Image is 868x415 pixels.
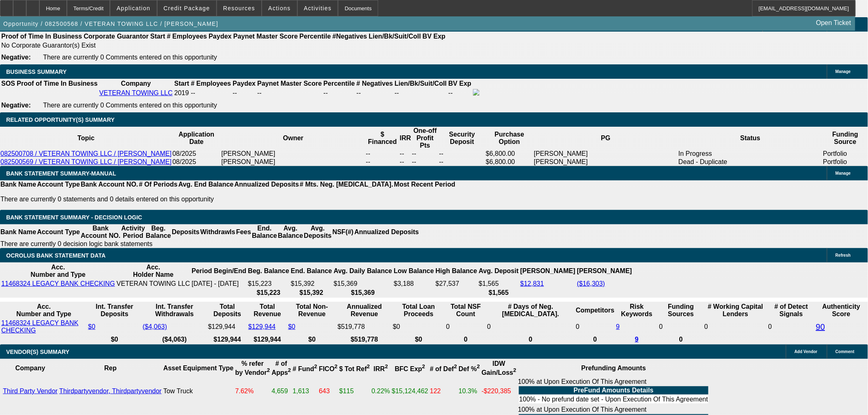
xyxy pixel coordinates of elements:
th: Competitors [576,303,615,318]
th: Security Deposit [439,127,486,150]
span: Comment [836,349,854,354]
b: Paydex [233,80,256,87]
b: Lien/Bk/Suit/Coll [395,80,447,87]
span: Actions [268,5,291,11]
span: There are currently 0 Comments entered on this opportunity [43,54,217,61]
th: [PERSON_NAME] [577,263,633,279]
a: 9 [616,323,620,330]
th: Avg. Balance [277,224,303,240]
td: -- [411,158,439,166]
td: [PERSON_NAME] [534,158,678,166]
th: Acc. Holder Name [116,263,190,279]
span: Activities [304,5,332,11]
td: 0 [768,319,815,335]
b: Corporate Guarantor [84,33,148,40]
th: Funding Source [823,127,868,150]
td: [PERSON_NAME] [534,150,678,158]
b: # Negatives [356,80,393,87]
td: Tow Truck [163,378,234,405]
td: In Progress [678,150,823,158]
td: -- [448,89,472,98]
th: 0 [659,335,703,344]
td: [PERSON_NAME] [221,158,366,166]
td: -- [394,89,447,98]
b: Paydex [209,33,232,40]
td: 4,659 [271,378,291,405]
td: Dead - Duplicate [678,158,823,166]
th: # Working Capital Lenders [704,303,767,318]
td: -- [411,150,439,158]
div: 100% at Upon Execution Of This Agreement [518,378,709,404]
span: BANK STATEMENT SUMMARY-MANUAL [6,170,116,177]
sup: 2 [477,364,480,370]
span: VENDOR(S) SUMMARY [6,349,69,355]
b: # Fund [293,365,318,372]
th: Beg. Balance [248,263,290,279]
td: -- [439,150,486,158]
td: 0 [446,319,486,335]
a: 90 [816,322,825,331]
th: Avg. Deposit [478,263,519,279]
th: Annualized Deposits [354,224,419,240]
span: Resources [223,5,255,11]
th: Total Revenue [248,303,287,318]
b: $ Tot Ref [339,365,370,372]
th: $129,944 [248,335,287,344]
td: 08/2025 [172,158,221,166]
td: $1,565 [478,280,519,288]
th: $1,565 [478,289,519,297]
b: BFC Exp [395,365,425,372]
td: -- [439,158,486,166]
th: Annualized Revenue [337,303,392,318]
th: Total Non-Revenue [288,303,336,318]
th: Application Date [172,127,221,150]
th: SOS [1,80,16,88]
td: 122 [429,378,457,405]
button: Resources [217,0,261,16]
th: # Days of Neg. [MEDICAL_DATA]. [487,303,575,318]
th: 0 [487,335,575,344]
b: Percentile [324,80,355,87]
b: Paynet Master Score [233,33,298,40]
button: Application [110,0,156,16]
span: RELATED OPPORTUNITY(S) SUMMARY [6,116,114,123]
a: 11468324 LEGACY BANK CHECKING [1,280,115,287]
th: [PERSON_NAME] [520,263,576,279]
th: $15,392 [290,289,332,297]
th: $ Financed [365,127,400,150]
th: PG [534,127,678,150]
th: Fees [236,224,251,240]
div: -- [257,89,322,97]
th: Acc. Number and Type [1,303,87,318]
td: -- [365,150,400,158]
th: Avg. End Balance [178,180,234,189]
b: BV Exp [448,80,471,87]
td: $115 [339,378,370,405]
th: Bank Account NO. [80,180,139,189]
th: Low Balance [393,263,434,279]
th: NSF(#) [332,224,354,240]
td: -$220,385 [481,378,517,405]
p: There are currently 0 statements and 0 details entered on this opportunity [0,196,455,203]
sup: 2 [335,364,338,370]
th: Annualized Deposits [234,180,299,189]
button: Credit Package [158,0,216,16]
b: Percentile [299,33,331,40]
div: $519,778 [338,323,391,331]
th: Proof of Time In Business [16,80,98,88]
td: 100% - No prefund date set - Upon Execution Of This Agreement [519,395,708,404]
a: ($4,063) [143,323,167,330]
td: VETERAN TOWING LLC [116,280,190,288]
td: 2019 [174,89,190,98]
td: $3,188 [393,280,434,288]
th: Most Recent Period [394,180,456,189]
b: FICO [319,365,338,372]
th: IRR [400,127,412,150]
b: Lien/Bk/Suit/Coll [369,33,421,40]
a: 082500708 / VETERAN TOWING LLC / [PERSON_NAME] [0,150,171,157]
span: Credit Package [164,5,210,11]
td: -- [232,89,256,98]
th: $15,223 [248,289,290,297]
b: Asset Equipment Type [163,365,233,372]
th: # of Detect Signals [768,303,815,318]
